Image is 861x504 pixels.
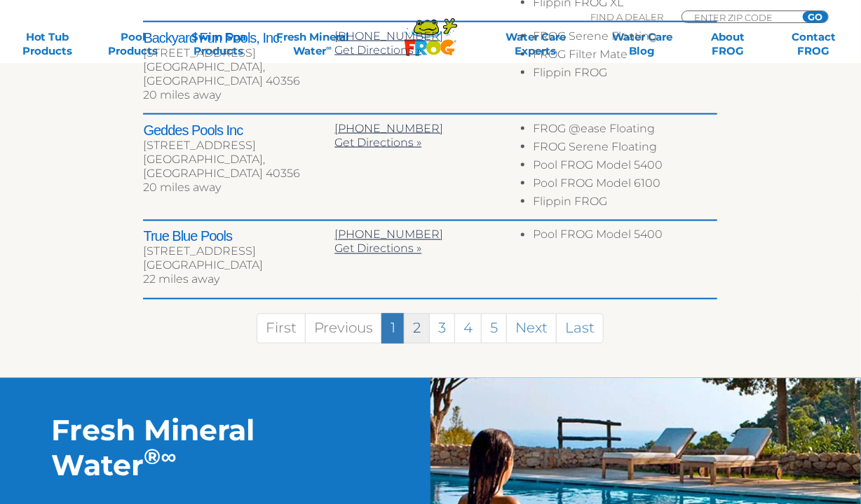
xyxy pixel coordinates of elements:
[143,139,334,153] div: [STREET_ADDRESS]
[143,153,334,181] div: [GEOGRAPHIC_DATA], [GEOGRAPHIC_DATA] 40356
[334,228,443,241] a: [PHONE_NUMBER]
[334,29,443,43] a: [PHONE_NUMBER]
[257,314,306,344] a: First
[143,245,334,259] div: [STREET_ADDRESS]
[305,314,382,344] a: Previous
[533,66,717,84] li: Flippin FROG
[143,259,334,273] div: [GEOGRAPHIC_DATA]
[695,30,761,58] a: AboutFROG
[429,314,455,344] a: 3
[533,140,717,158] li: FROG Serene Floating
[381,314,405,344] a: 1
[143,273,219,286] span: 22 miles away
[693,11,787,23] input: Zip Code Form
[533,158,717,176] li: Pool FROG Model 5400
[14,30,81,58] a: Hot TubProducts
[533,48,717,66] li: FROG Filter Mate
[506,314,557,344] a: Next
[481,314,507,344] a: 5
[556,314,604,344] a: Last
[404,314,430,344] a: 2
[144,444,161,470] sup: ®
[334,136,421,149] a: Get Directions »
[334,242,421,255] a: Get Directions »
[533,176,717,195] li: Pool FROG Model 6100
[334,43,421,57] a: Get Directions »
[161,444,176,470] sup: ∞
[51,413,379,483] h2: Fresh Mineral Water
[143,60,334,88] div: [GEOGRAPHIC_DATA], [GEOGRAPHIC_DATA] 40356
[454,314,482,344] a: 4
[533,122,717,140] li: FROG @ease Floating
[143,88,221,101] span: 20 miles away
[803,11,828,22] input: GO
[100,30,166,58] a: PoolProducts
[143,46,334,60] div: [STREET_ADDRESS]
[780,30,847,58] a: ContactFROG
[143,228,334,245] h2: True Blue Pools
[533,228,717,246] li: Pool FROG Model 5400
[533,195,717,213] li: Flippin FROG
[143,181,221,194] span: 20 miles away
[334,122,443,135] a: [PHONE_NUMBER]
[143,29,334,46] h2: Backyard Fun Pools, Inc.
[143,122,334,139] h2: Geddes Pools Inc
[533,29,717,48] li: FROG Serene Floating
